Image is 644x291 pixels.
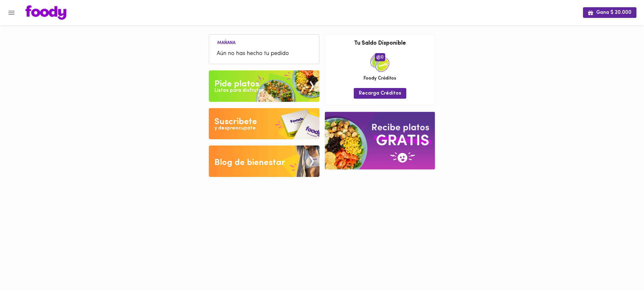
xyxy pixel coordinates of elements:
img: Blog de bienestar [209,145,319,177]
div: Listos para disfrutar [214,87,264,94]
button: Menu [4,5,19,20]
img: credits-package.png [370,53,389,72]
button: Recarga Créditos [354,88,406,98]
button: Gana $ 20.000 [583,7,636,18]
span: Recarga Créditos [359,91,401,96]
div: Blog de bienestar [214,156,285,169]
img: Pide un Platos [209,70,319,102]
li: Mañana [212,39,241,45]
img: referral-banner.png [325,112,435,169]
iframe: Messagebird Livechat Widget [608,255,638,285]
span: Foody Créditos [364,75,396,82]
div: y despreocupate [214,125,256,132]
img: Disfruta bajar de peso [209,108,319,140]
span: Gana $ 20.000 [588,10,631,16]
div: Pide platos [214,78,259,91]
span: Aún no has hecho tu pedido [217,50,312,58]
h3: Tu Saldo Disponible [330,41,430,47]
img: foody-creditos.png [376,55,381,59]
div: Suscribete [214,116,257,128]
img: logo.png [25,5,66,20]
span: 0 [375,53,385,61]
